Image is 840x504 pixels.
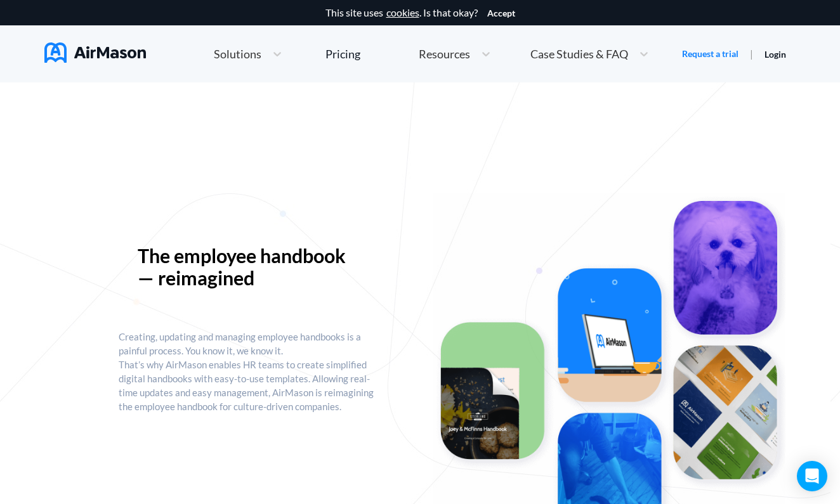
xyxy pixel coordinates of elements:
div: Open Intercom Messenger [797,461,827,491]
p: The employee handbook — reimagined [138,245,360,289]
div: Pricing [325,48,360,60]
span: Resources [419,48,470,60]
button: Accept cookies [487,8,515,18]
a: cookies [386,7,419,18]
p: Creating, updating and managing employee handbooks is a painful process. You know it, we know it.... [119,330,380,413]
span: Solutions [214,48,261,60]
span: | [750,48,753,60]
a: Pricing [325,42,360,65]
span: Case Studies & FAQ [530,48,628,60]
img: AirMason Logo [44,42,146,63]
a: Request a trial [682,48,738,60]
a: Login [765,49,786,60]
